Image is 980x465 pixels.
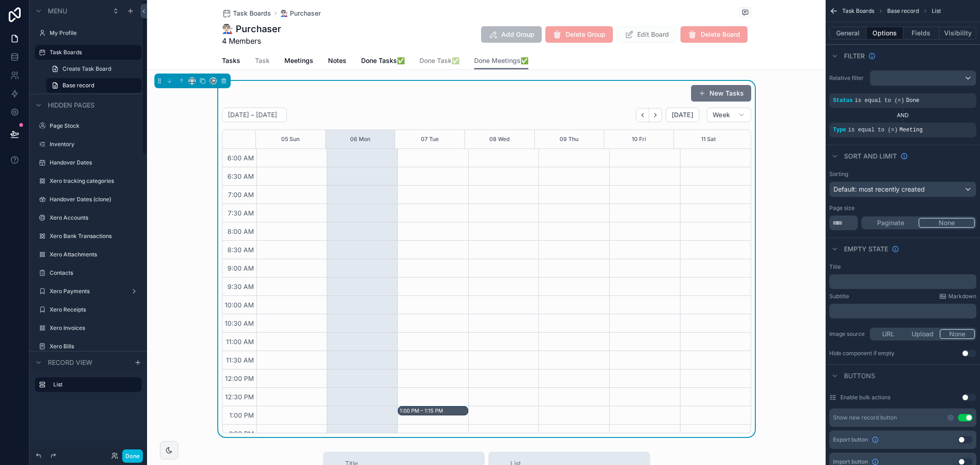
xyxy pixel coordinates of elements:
[560,130,578,148] button: 09 Thu
[227,411,256,419] span: 1:00 PM
[284,56,313,65] span: Meetings
[903,27,940,40] button: Fields
[649,108,662,122] button: Next
[50,29,136,37] label: My Profile
[672,111,693,119] span: [DATE]
[225,227,256,235] span: 8:00 AM
[50,306,136,313] a: Xero Receipts
[223,393,256,401] span: 12:30 PM
[50,251,136,258] label: Xero Attachments
[222,23,281,35] h1: 👨🏻‍🏭 Purchaser
[50,159,136,166] label: Handover Dates
[50,141,136,148] label: Inventory
[932,7,941,15] span: List
[48,358,92,367] span: Record view
[50,288,123,295] a: Xero Payments
[701,130,716,148] div: 11 Sat
[918,218,975,228] button: None
[833,127,846,133] span: Type
[225,283,256,290] span: 9:30 AM
[842,7,874,15] span: Task Boards
[844,371,875,380] span: Buttons
[50,343,136,350] label: Xero Bills
[224,356,256,364] span: 11:30 AM
[829,304,976,318] div: scrollable content
[62,65,111,73] span: Create Task Board
[848,127,898,133] span: is equal to (=)
[255,56,270,65] span: Task
[50,196,136,203] label: Handover Dates (clone)
[50,232,136,240] label: Xero Bank Transactions
[284,52,313,71] a: Meetings
[829,293,849,300] label: Subtitle
[489,130,510,148] button: 08 Wed
[829,350,895,357] div: Hide component if empty
[829,181,976,197] button: Default: most recently created
[122,449,143,463] button: Done
[948,293,976,300] span: Markdown
[281,130,300,148] button: 05 Sun
[863,218,918,228] button: Paginate
[829,263,841,271] label: Title
[419,52,459,71] a: Done Task✅
[53,381,134,388] label: List
[222,52,240,71] a: Tasks
[829,204,855,212] label: Page size
[255,52,270,71] a: Task
[227,430,256,437] span: 1:30 PM
[361,52,405,71] a: Done Tasks✅
[29,373,147,401] div: scrollable content
[225,154,256,162] span: 6:00 AM
[632,130,646,148] button: 10 Fri
[46,62,142,76] a: Create Task Board
[421,130,439,148] button: 07 Tue
[906,329,940,339] button: Upload
[280,9,321,18] a: 👨🏻‍🏭 Purchaser
[228,110,277,119] h2: [DATE] – [DATE]
[871,329,906,339] button: URL
[50,324,136,332] label: Xero Invoices
[50,49,136,56] label: Task Boards
[226,209,256,217] span: 7:30 AM
[328,52,346,71] a: Notes
[50,269,136,277] label: Contacts
[636,108,649,122] button: Back
[225,246,256,254] span: 8:30 AM
[350,130,370,148] button: 06 Mon
[233,9,271,18] span: Task Boards
[691,85,751,102] button: New Tasks
[906,97,919,104] span: Done
[50,122,136,130] label: Page Stock
[361,56,405,65] span: Done Tasks✅
[223,374,256,382] span: 12:00 PM
[62,82,94,89] span: Base record
[226,191,256,198] span: 7:00 AM
[419,56,459,65] span: Done Task✅
[50,177,136,185] a: Xero tracking categories
[224,338,256,346] span: 11:00 AM
[867,27,903,40] button: Options
[222,319,256,327] span: 10:30 AM
[829,27,867,40] button: General
[940,27,976,40] button: Visibility
[50,214,136,221] label: Xero Accounts
[46,78,142,93] a: Base record
[829,170,848,178] label: Sorting
[939,293,976,300] a: Markdown
[474,56,528,65] span: Done Meetings✅
[400,407,445,414] div: 1:00 PM – 1:15 PM
[844,244,888,254] span: Empty state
